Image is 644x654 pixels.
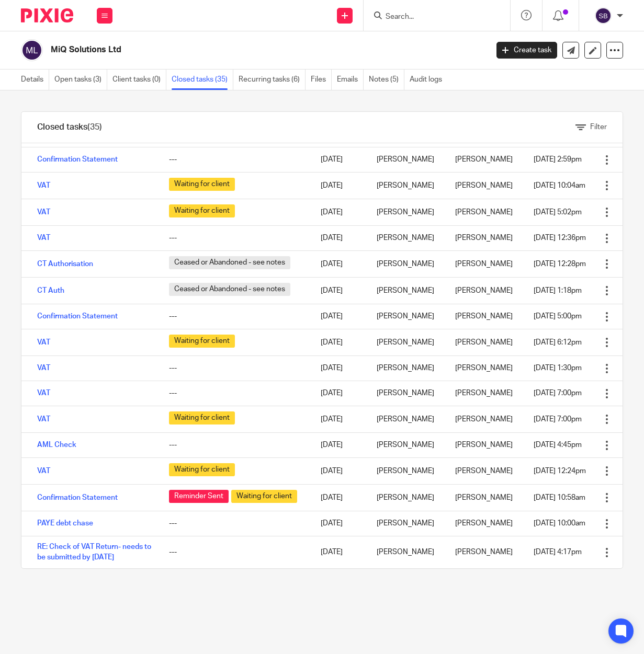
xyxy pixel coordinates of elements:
[172,70,233,90] a: Closed tasks (35)
[534,156,582,164] span: [DATE] 2:59pm
[534,313,582,320] span: [DATE] 5:00pm
[37,520,93,527] a: PAYE debt chase
[369,70,404,90] a: Notes (5)
[366,536,445,568] td: [PERSON_NAME]
[366,356,445,381] td: [PERSON_NAME]
[21,8,73,22] img: Pixie
[169,283,290,296] span: Ceased or Abandoned - see notes
[310,173,366,199] td: [DATE]
[534,209,582,216] span: [DATE] 5:02pm
[51,44,395,55] h2: MiQ Solutions Ltd
[310,485,366,511] td: [DATE]
[310,356,366,381] td: [DATE]
[37,287,64,294] a: CT Auth
[21,39,43,61] img: svg%3E
[590,123,607,131] span: Filter
[455,260,513,268] span: [PERSON_NAME]
[169,411,235,424] span: Waiting for client
[37,389,50,397] a: VAT
[169,204,235,217] span: Waiting for client
[455,313,513,320] span: [PERSON_NAME]
[310,381,366,406] td: [DATE]
[455,365,513,372] span: [PERSON_NAME]
[311,70,332,90] a: Files
[534,235,586,242] span: [DATE] 12:36pm
[310,536,366,568] td: [DATE]
[366,226,445,251] td: [PERSON_NAME]
[455,494,513,501] span: [PERSON_NAME]
[366,173,445,199] td: [PERSON_NAME]
[310,329,366,356] td: [DATE]
[310,251,366,278] td: [DATE]
[455,442,513,449] span: [PERSON_NAME]
[239,70,306,90] a: Recurring tasks (6)
[455,339,513,346] span: [PERSON_NAME]
[455,548,513,556] span: [PERSON_NAME]
[310,304,366,329] td: [DATE]
[112,70,166,90] a: Client tasks (0)
[169,154,300,165] div: ---
[37,209,50,216] a: VAT
[410,70,447,90] a: Audit logs
[366,147,445,173] td: [PERSON_NAME]
[366,433,445,458] td: [PERSON_NAME]
[366,381,445,406] td: [PERSON_NAME]
[496,42,557,59] a: Create task
[534,467,586,475] span: [DATE] 12:24pm
[534,390,582,397] span: [DATE] 7:00pm
[310,147,366,173] td: [DATE]
[169,440,300,450] div: ---
[310,511,366,536] td: [DATE]
[310,226,366,251] td: [DATE]
[366,251,445,278] td: [PERSON_NAME]
[534,182,585,189] span: [DATE] 10:04am
[169,335,235,348] span: Waiting for client
[37,494,118,501] a: Confirmation Statement
[455,156,513,164] span: [PERSON_NAME]
[534,365,582,372] span: [DATE] 1:30pm
[169,518,300,529] div: ---
[54,70,107,90] a: Open tasks (3)
[169,256,290,269] span: Ceased or Abandoned - see notes
[534,339,582,346] span: [DATE] 6:12pm
[534,287,582,294] span: [DATE] 1:18pm
[231,490,297,503] span: Waiting for client
[366,278,445,304] td: [PERSON_NAME]
[455,390,513,397] span: [PERSON_NAME]
[455,235,513,242] span: [PERSON_NAME]
[366,406,445,433] td: [PERSON_NAME]
[534,494,585,501] span: [DATE] 10:58am
[37,122,102,133] h1: Closed tasks
[169,233,300,243] div: ---
[37,416,50,423] a: VAT
[310,406,366,433] td: [DATE]
[337,70,364,90] a: Emails
[37,441,76,449] a: AML Check
[37,339,50,346] a: VAT
[37,234,50,242] a: VAT
[310,199,366,226] td: [DATE]
[169,490,229,503] span: Reminder Sent
[37,182,50,189] a: VAT
[534,416,582,423] span: [DATE] 7:00pm
[310,278,366,304] td: [DATE]
[366,329,445,356] td: [PERSON_NAME]
[37,313,118,320] a: Confirmation Statement
[534,260,586,268] span: [DATE] 12:28pm
[169,388,300,398] div: ---
[534,520,585,527] span: [DATE] 10:00am
[169,178,235,191] span: Waiting for client
[310,433,366,458] td: [DATE]
[37,467,50,475] a: VAT
[37,260,93,268] a: CT Authorisation
[37,156,118,163] a: Confirmation Statement
[455,287,513,294] span: [PERSON_NAME]
[21,70,49,90] a: Details
[87,123,102,131] span: (35)
[37,364,50,372] a: VAT
[366,458,445,485] td: [PERSON_NAME]
[455,467,513,475] span: [PERSON_NAME]
[455,182,513,189] span: [PERSON_NAME]
[169,547,300,557] div: ---
[366,199,445,226] td: [PERSON_NAME]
